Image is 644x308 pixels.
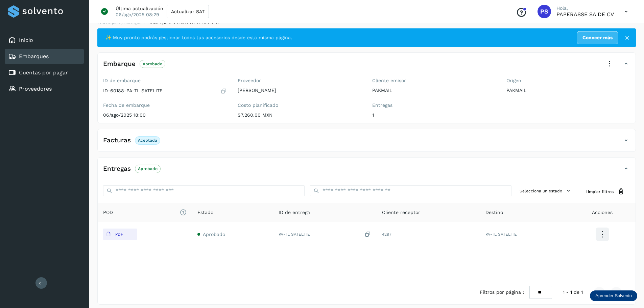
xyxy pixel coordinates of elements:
label: Entregas [372,102,496,108]
div: Proveedores [5,81,84,96]
span: Cliente receptor [382,209,420,216]
h4: Entregas [103,165,131,173]
a: Embarques [19,53,49,60]
p: PAKMAIL [372,88,496,93]
p: [PERSON_NAME] [238,88,361,93]
div: Aprender Solvento [590,290,637,301]
h4: Embarque [103,60,136,68]
td: 4297 [377,222,480,246]
span: Limpiar filtros [586,189,614,195]
div: FacturasAceptada [98,135,636,151]
span: Acciones [592,209,613,216]
label: Fecha de embarque [103,102,227,108]
label: Origen [506,78,630,84]
div: EmbarqueAprobado [98,58,636,75]
span: Filtros por página : [480,289,524,296]
p: Aprobado [138,166,158,171]
button: Selecciona un estado [517,185,575,196]
a: Cuentas por pagar [19,69,68,76]
button: PDF [103,229,137,240]
div: Embarques [5,49,84,64]
p: Aprobado [143,62,162,66]
h4: Facturas [103,137,131,144]
td: PA-TL SATELITE [480,222,569,246]
p: $7,260.00 MXN [238,112,361,118]
div: Cuentas por pagar [5,65,84,80]
span: Estado [197,209,213,216]
p: Aprender Solvento [595,293,632,299]
span: Actualizar SAT [171,9,205,14]
button: Limpiar filtros [580,185,630,198]
p: Última actualización [116,5,163,11]
a: Inicio [19,37,33,43]
p: PDF [115,232,123,237]
div: Inicio [5,33,84,48]
a: Proveedores [19,86,52,92]
span: ID de entrega [279,209,310,216]
p: 06/ago/2025 18:00 [103,112,227,118]
label: Proveedor [238,78,361,84]
label: Cliente emisor [372,78,496,84]
span: Aprobado [203,232,225,237]
div: PA-TL SATELITE [279,231,371,238]
button: Actualizar SAT [167,5,209,18]
label: ID de embarque [103,78,227,84]
span: Destino [485,209,503,216]
p: Hola, [556,5,614,11]
p: 1 [372,112,496,118]
p: PAKMAIL [506,88,630,93]
p: ID-60188-PA-TL SATELITE [103,88,163,94]
p: 06/ago/2025 08:29 [116,11,159,18]
p: Aceptada [138,138,157,143]
span: POD [103,209,187,216]
p: PAPERASSE SA DE CV [556,11,614,18]
label: Costo planificado [238,102,361,108]
span: 1 - 1 de 1 [563,289,583,296]
a: Conocer más [577,31,618,44]
span: ✨ Muy pronto podrás gestionar todos tus accesorios desde esta misma página. [105,34,292,41]
div: EntregasAprobado [98,163,636,180]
